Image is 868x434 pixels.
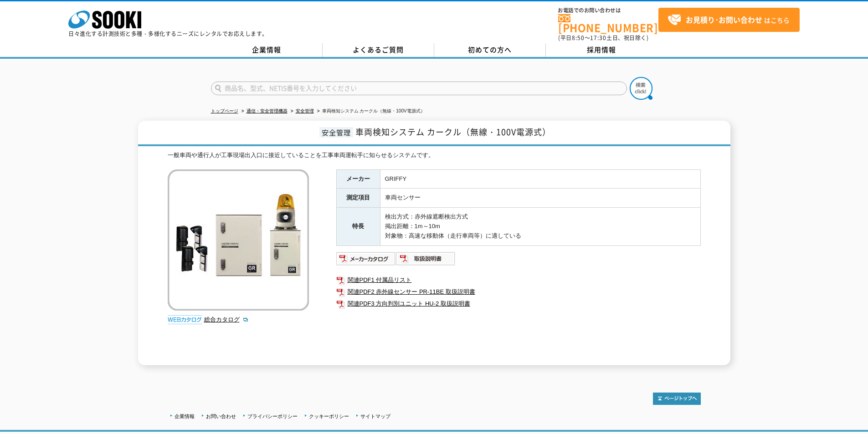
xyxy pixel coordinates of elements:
a: サイトマップ [360,414,390,419]
img: 取扱説明書 [396,251,456,266]
span: はこちら [668,13,790,27]
td: GRIFFY [380,169,700,189]
span: (平日 ～ 土日、祝日除く) [558,34,648,42]
td: 車両センサー [380,189,700,208]
a: 採用情報 [546,43,657,57]
a: 通信・安全管理機器 [247,108,288,113]
span: 8:50 [572,34,585,42]
span: 初めての方へ [468,45,512,55]
a: プライバシーポリシー [247,414,298,419]
th: 測定項目 [336,189,380,208]
a: 関連PDF3 方向判別ユニット HU-2 取扱説明書 [336,298,701,310]
span: 車両検知システム カークル（無線・100V電源式） [355,126,551,138]
li: 車両検知システム カークル（無線・100V電源式） [315,107,425,116]
span: 17:30 [590,34,606,42]
a: 企業情報 [211,43,323,57]
img: btn_search.png [630,77,652,100]
td: 検出方式：赤外線遮断検出方式 掲出距離：1m～10m 対象物：高速な移動体（走行車両等）に適している [380,208,700,245]
a: 初めての方へ [434,43,546,57]
p: 日々進化する計測技術と多種・多様化するニーズにレンタルでお応えします。 [68,31,268,36]
a: トップページ [211,108,238,113]
img: メーカーカタログ [336,251,396,266]
a: 企業情報 [175,414,195,419]
img: トップページへ [653,393,701,405]
a: メーカーカタログ [336,257,396,264]
img: 車両検知システム カークル（無線・100V電源式） [168,169,309,311]
span: お電話でのお問い合わせは [558,8,658,13]
div: 一般車両や通行人が工事現場出入口に接近していることを工事車両運転手に知らせるシステムです。 [168,151,701,160]
a: 関連PDF2 赤外線センサー PR-11BE 取扱説明書 [336,286,701,298]
a: 総合カタログ [204,316,249,323]
th: 特長 [336,208,380,245]
a: [PHONE_NUMBER] [558,14,658,33]
a: お問い合わせ [206,414,236,419]
a: 取扱説明書 [396,257,456,264]
strong: お見積り･お問い合わせ [686,14,762,25]
a: クッキーポリシー [309,414,349,419]
a: 安全管理 [296,108,314,113]
th: メーカー [336,169,380,189]
input: 商品名、型式、NETIS番号を入力してください [211,82,627,95]
a: よくあるご質問 [323,43,434,57]
span: 安全管理 [319,127,353,138]
a: お見積り･お問い合わせはこちら [658,8,800,32]
img: webカタログ [168,315,202,324]
a: 関連PDF1 付属品リスト [336,274,701,286]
